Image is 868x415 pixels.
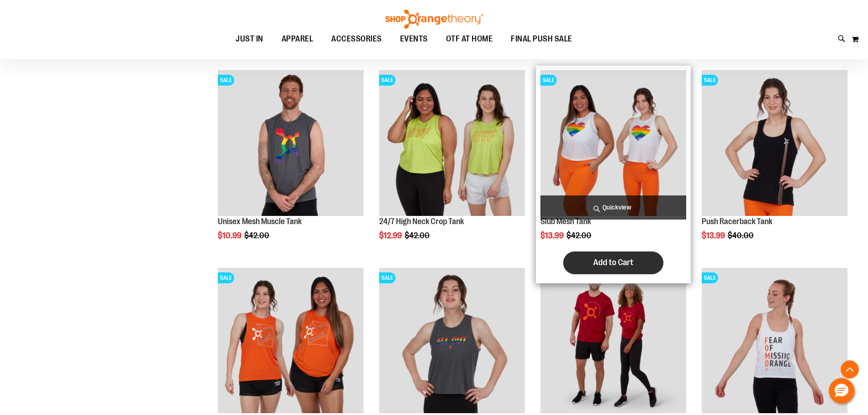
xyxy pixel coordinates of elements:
a: Slub Mesh Tank [540,217,591,226]
a: Product image for Slub Mesh TankSALE [540,70,686,217]
button: Add to Cart [563,251,663,274]
button: Back To Top [841,360,859,379]
img: Product image for Core Unisex Alternative Tee [540,268,686,414]
a: EVENTS [391,29,437,50]
a: 24/7 High Neck Crop Tank [379,217,464,226]
span: SALE [379,272,395,283]
a: Product image for Fear of Missing Orange TankSALE [702,268,847,415]
a: ACCESSORIES [322,29,391,50]
a: Product image for Crop Mesh Muscle TankSALE [379,268,525,415]
span: $42.00 [405,231,431,240]
span: EVENTS [400,29,428,49]
span: $42.00 [244,231,271,240]
div: product [375,66,529,263]
img: Product image for Crop Mesh Muscle Tank [379,268,525,414]
span: SALE [379,75,395,86]
a: APPAREL [272,29,323,49]
a: OTF AT HOME [437,29,502,50]
span: SALE [702,75,718,86]
span: APPAREL [282,29,313,49]
img: Product image for Unisex Mesh Muscle Tank [218,70,364,216]
div: product [536,66,691,283]
a: Product image for Push Racerback TankSALE [702,70,847,217]
span: SALE [218,272,234,283]
a: Push Racerback Tank [702,217,772,226]
span: $12.99 [379,231,403,240]
img: Product image for Push Muscle Tank [218,268,364,414]
a: Quickview [540,195,686,220]
span: SALE [540,75,557,86]
span: Add to Cart [593,257,633,267]
img: Product image for Fear of Missing Orange Tank [702,268,847,414]
img: Shop Orangetheory [384,10,484,29]
a: Product image for Core Unisex Alternative TeeSALE [540,268,686,415]
span: $10.99 [218,231,243,240]
span: SALE [702,272,718,283]
span: $40.00 [728,231,755,240]
img: Product image for Slub Mesh Tank [540,70,686,216]
a: Product image for Push Muscle TankSALE [218,268,364,415]
span: $13.99 [702,231,726,240]
img: Product image for Push Racerback Tank [702,70,847,216]
span: $13.99 [540,231,565,240]
span: ACCESSORIES [331,29,382,49]
span: SALE [218,75,234,86]
span: $42.00 [566,231,593,240]
button: Hello, have a question? Let’s chat. [829,378,854,404]
span: FINAL PUSH SALE [511,29,572,49]
a: Unisex Mesh Muscle Tank [218,217,302,226]
a: Product image for Unisex Mesh Muscle TankSALE [218,70,364,217]
div: product [213,66,368,263]
span: JUST IN [236,29,263,49]
a: FINAL PUSH SALE [502,29,581,50]
img: Product image for 24/7 High Neck Crop Tank [379,70,525,216]
a: Product image for 24/7 High Neck Crop TankSALE [379,70,525,217]
div: product [697,66,852,263]
a: JUST IN [226,29,272,50]
span: OTF AT HOME [446,29,493,49]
